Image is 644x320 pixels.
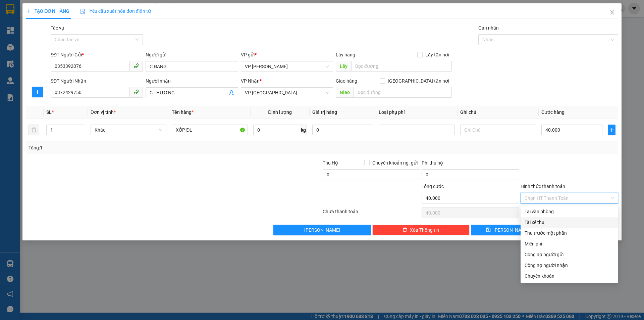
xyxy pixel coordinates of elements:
div: Phí thu hộ [422,159,519,169]
span: Yêu cầu xuất hóa đơn điện tử [80,8,151,14]
span: VP Cương Gián [245,61,329,72]
th: Loại phụ phí [376,106,457,119]
span: Cước hàng [541,109,565,115]
span: delete [402,227,407,233]
span: Giao hàng [336,78,357,84]
span: kg [300,125,307,135]
span: close [609,10,615,15]
button: delete [29,125,39,135]
div: Cước gửi hàng sẽ được ghi vào công nợ của người gửi [521,249,618,260]
span: Giá trị hàng [312,109,337,115]
span: Tổng cước [422,184,444,189]
div: Tổng: 1 [29,144,249,151]
th: Ghi chú [458,106,539,119]
div: Miễn phí [525,240,614,247]
input: Dọc đường [354,87,452,98]
span: [PERSON_NAME] [304,226,340,234]
label: Hình thức thanh toán [521,184,565,189]
span: Định lượng [268,109,292,115]
div: Cước gửi hàng sẽ được ghi vào công nợ của người nhận [521,260,618,271]
input: VD: Bàn, Ghế [172,125,248,135]
span: Giao [336,87,354,98]
button: [PERSON_NAME] [273,225,371,235]
div: Công nợ người gửi [525,251,614,258]
input: Dọc đường [351,61,452,72]
span: VP Mỹ Đình [245,88,329,98]
span: Khác [95,125,162,135]
div: Người nhận [146,77,238,85]
span: phone [133,89,139,95]
span: plus [26,9,31,13]
span: VP Nhận [241,78,260,84]
span: Lấy tận nơi [423,51,452,58]
button: save[PERSON_NAME] [471,225,544,235]
span: Chuyển khoản ng. gửi [370,159,420,167]
div: Tài xế thu [525,219,614,226]
div: Người gửi [146,51,238,58]
button: plus [608,125,615,135]
span: save [486,227,491,233]
button: plus [32,87,43,97]
label: Tác vụ [51,25,64,31]
span: TẠO ĐƠN HÀNG [26,8,69,14]
button: Close [603,3,622,22]
div: Chưa thanh toán [322,208,421,220]
span: user-add [229,90,234,95]
button: deleteXóa Thông tin [372,225,470,235]
div: Tại văn phòng [525,208,614,215]
div: VP gửi [241,51,333,58]
span: [GEOGRAPHIC_DATA] tận nơi [385,77,452,85]
span: plus [33,89,43,95]
div: Thu trước một phần [525,229,614,237]
span: [PERSON_NAME] [493,226,529,234]
input: 0 [312,125,373,135]
span: Đơn vị tính [91,109,116,115]
span: Lấy hàng [336,52,355,57]
span: Xóa Thông tin [410,226,439,234]
div: SĐT Người Nhận [51,77,143,85]
label: Gán nhãn [478,25,499,31]
span: phone [133,63,139,68]
span: plus [608,127,615,133]
input: Ghi Chú [460,125,536,135]
span: SL [46,109,52,115]
span: Tên hàng [172,109,194,115]
div: Chuyển khoản [525,272,614,280]
span: Thu Hộ [323,160,338,166]
div: Công nợ người nhận [525,262,614,269]
div: SĐT Người Gửi [51,51,143,58]
img: icon [80,9,86,14]
span: Lấy [336,61,351,72]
